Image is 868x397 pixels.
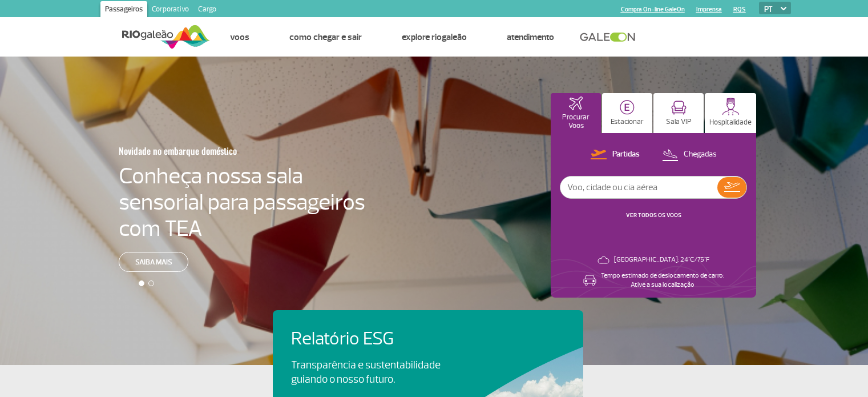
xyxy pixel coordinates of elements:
a: VER TODOS OS VOOS [626,211,681,219]
img: airplaneHomeActive.svg [569,97,583,110]
button: Chegadas [659,147,720,162]
h3: Novidade no embarque doméstico [119,139,309,163]
a: RQS [733,6,746,13]
p: Partidas [612,149,640,160]
button: Estacionar [602,93,652,133]
p: [GEOGRAPHIC_DATA]: 24°C/75°F [614,255,709,264]
p: Transparência e sustentabilidade guiando o nosso futuro. [291,358,453,387]
a: Cargo [193,1,221,19]
a: Corporativo [147,1,193,19]
a: Compra On-line GaleOn [621,6,685,13]
h4: Conheça nossa sala sensorial para passageiros com TEA [119,163,365,242]
button: Procurar Voos [551,93,601,133]
p: Estacionar [611,118,644,126]
a: Explore RIOgaleão [402,31,467,43]
button: Hospitalidade [705,93,756,133]
p: Chegadas [684,149,717,160]
h4: Relatório ESG [291,328,473,350]
a: Saiba mais [119,252,188,272]
a: Imprensa [696,6,722,13]
button: VER TODOS OS VOOS [623,211,685,220]
p: Sala VIP [666,118,692,126]
a: Atendimento [507,31,554,43]
a: Voos [230,31,249,43]
p: Hospitalidade [709,118,752,127]
a: Relatório ESGTransparência e sustentabilidade guiando o nosso futuro. [291,328,565,387]
p: Tempo estimado de deslocamento de carro: Ative a sua localização [601,271,724,290]
input: Voo, cidade ou cia aérea [560,177,717,198]
img: vipRoom.svg [671,101,687,115]
a: Como chegar e sair [289,31,362,43]
button: Sala VIP [653,93,704,133]
a: Passageiros [100,1,147,19]
img: hospitality.svg [722,98,740,115]
button: Partidas [587,147,643,162]
p: Procurar Voos [556,113,595,130]
img: carParkingHome.svg [620,100,635,115]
